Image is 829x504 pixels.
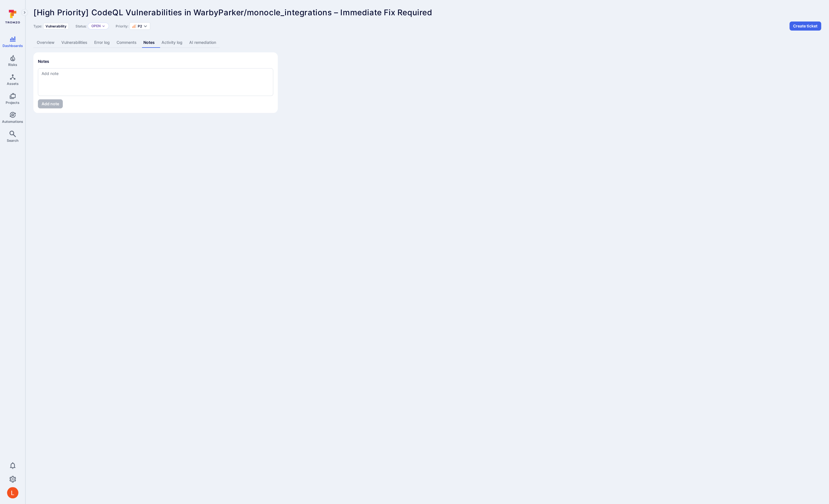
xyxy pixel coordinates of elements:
[33,37,58,48] a: Overview
[140,37,158,48] a: Notes
[7,487,18,498] div: Lukas Šalkauskas
[21,9,28,16] button: Expand navigation menu
[132,24,142,28] button: P2
[23,10,27,15] i: Expand navigation menu
[38,68,273,96] div: Note textarea
[138,24,142,28] span: P2
[33,37,821,48] div: Alert tabs
[38,59,49,64] h2: Notes
[8,63,17,67] span: Risks
[33,24,42,28] span: Type:
[789,22,821,31] button: Create ticket
[143,24,148,28] button: Expand dropdown
[102,24,105,28] button: Expand dropdown
[7,138,18,143] span: Search
[43,23,69,29] div: Vulnerability
[7,487,18,498] img: ACg8ocL1zoaGYHINvVelaXD2wTMKGlaFbOiGNlSQVKsddkbQKplo=s96-c
[7,82,19,86] span: Assets
[38,99,63,108] button: Add note
[3,44,23,48] span: Dashboards
[186,37,219,48] a: AI remediation
[158,37,186,48] a: Activity log
[33,8,432,17] span: [High Priority] CodeQL Vulnerabilities in WarbyParker/monocle_integrations – Immediate Fix Required
[6,100,20,105] span: Projects
[116,24,128,28] span: Priority:
[58,37,91,48] a: Vulnerabilities
[2,119,23,124] span: Automations
[91,37,113,48] a: Error log
[76,24,87,28] span: Status:
[91,24,101,28] button: Open
[113,37,140,48] a: Comments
